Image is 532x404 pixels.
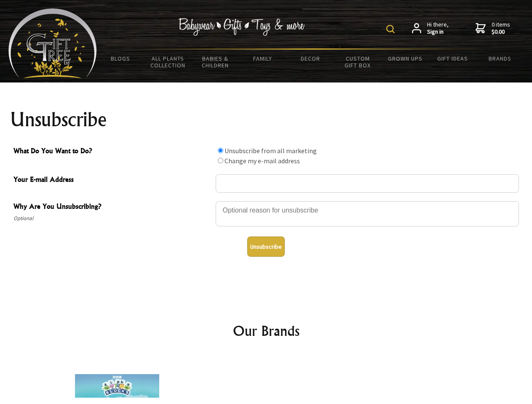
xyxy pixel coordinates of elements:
[334,50,382,74] a: Custom Gift Box
[218,158,223,163] input: What Do You Want to Do?
[8,8,97,78] img: Babyware - Gifts - Toys and more...
[225,146,317,155] label: Unsubscribe from all marketing
[412,21,449,36] a: Hi there,Sign in
[381,50,429,67] a: Grown Ups
[386,25,395,33] img: product search
[17,321,516,341] h2: Our Brands
[225,157,300,165] label: Change my e-mail address
[192,50,239,74] a: Babies & Children
[476,21,510,36] a: 0 items$0.00
[216,174,519,193] input: Your E-mail Address
[97,50,144,67] a: BLOGS
[427,21,449,36] span: Hi there,
[10,109,522,130] h1: Unsubscribe
[427,28,449,36] strong: Sign in
[144,50,192,74] a: All Plants Collection
[13,201,211,213] span: Why Are You Unsubscribing?
[476,50,524,67] a: Brands
[13,213,211,223] span: Optional
[239,50,287,67] a: Family
[492,21,510,36] span: 0 items
[247,237,285,257] button: Unsubscribe
[216,201,519,226] textarea: Why Are You Unsubscribing?
[429,50,476,67] a: Gift Ideas
[218,148,223,153] input: What Do You Want to Do?
[179,18,305,36] img: Babywear - Gifts - Toys & more
[492,28,510,36] strong: $0.00
[13,174,211,186] span: Your E-mail Address
[286,50,334,67] a: Decor
[13,146,211,158] span: What Do You Want to Do?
